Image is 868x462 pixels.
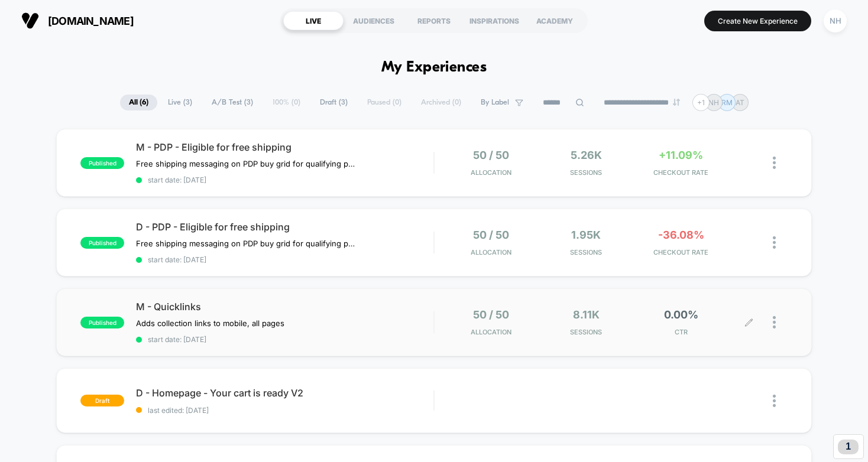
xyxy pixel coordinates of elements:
span: published [80,237,124,249]
span: Sessions [542,168,631,177]
img: close [773,316,776,328]
div: AUDIENCES [344,11,404,30]
span: Live ( 3 ) [159,95,201,110]
span: D - PDP - Eligible for free shipping [136,221,433,233]
span: CHECKOUT RATE [636,248,726,256]
div: REPORTS [404,11,464,30]
span: M - Quicklinks [136,301,433,313]
span: 1.95k [571,229,601,241]
span: published [80,317,124,328]
button: NH [820,9,850,33]
span: 50 / 50 [473,149,509,161]
span: M - PDP - Eligible for free shipping [136,141,433,153]
span: CHECKOUT RATE [636,168,726,177]
span: A/B Test ( 3 ) [203,95,262,110]
span: All ( 6 ) [120,95,157,110]
img: end [673,99,680,106]
p: RM [721,98,733,107]
h1: My Experiences [381,59,487,76]
p: NH [708,98,719,107]
button: Play, NEW DEMO 2025-VEED.mp4 [208,110,236,139]
span: By Label [481,98,509,107]
span: CTR [636,328,726,336]
input: Seek [9,208,436,219]
span: Sessions [542,248,631,256]
span: -36.08% [658,229,704,241]
span: published [80,157,124,169]
button: Play, NEW DEMO 2025-VEED.mp4 [6,224,25,243]
span: Sessions [542,328,631,336]
div: + 1 [692,94,710,111]
img: close [773,157,776,169]
div: NH [824,9,847,32]
span: [DOMAIN_NAME] [48,15,134,27]
span: Allocation [471,168,511,177]
button: [DOMAIN_NAME] [18,11,137,30]
span: Free shipping messaging on PDP buy grid for qualifying products﻿ - Desktop [136,239,355,248]
span: 0.00% [664,308,698,321]
span: start date: [DATE] [136,175,433,184]
p: AT [736,98,744,107]
span: start date: [DATE] [136,255,433,264]
span: Allocation [471,248,511,256]
img: close [773,236,776,249]
span: Free shipping messaging on PDP buy grid for qualifying products﻿ - Mobile [136,159,355,168]
button: Create New Experience [704,11,811,31]
span: Allocation [471,328,511,336]
span: D - Homepage - Your cart is ready V2 [136,387,433,399]
img: close [773,395,776,407]
span: start date: [DATE] [136,335,433,344]
span: draft [80,395,124,406]
span: 8.11k [573,308,600,321]
span: +11.09% [659,149,703,161]
div: Current time [307,227,335,240]
span: 5.26k [571,149,602,161]
div: LIVE [283,11,344,30]
span: Draft ( 3 ) [311,95,357,110]
span: Adds collection links to mobile, all pages [136,318,284,328]
img: Visually logo [21,12,39,30]
div: ACADEMY [524,11,585,30]
span: 50 / 50 [473,308,509,321]
input: Volume [358,228,393,239]
span: last edited: [DATE] [136,406,433,415]
div: INSPIRATIONS [464,11,524,30]
span: 50 / 50 [473,229,509,241]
